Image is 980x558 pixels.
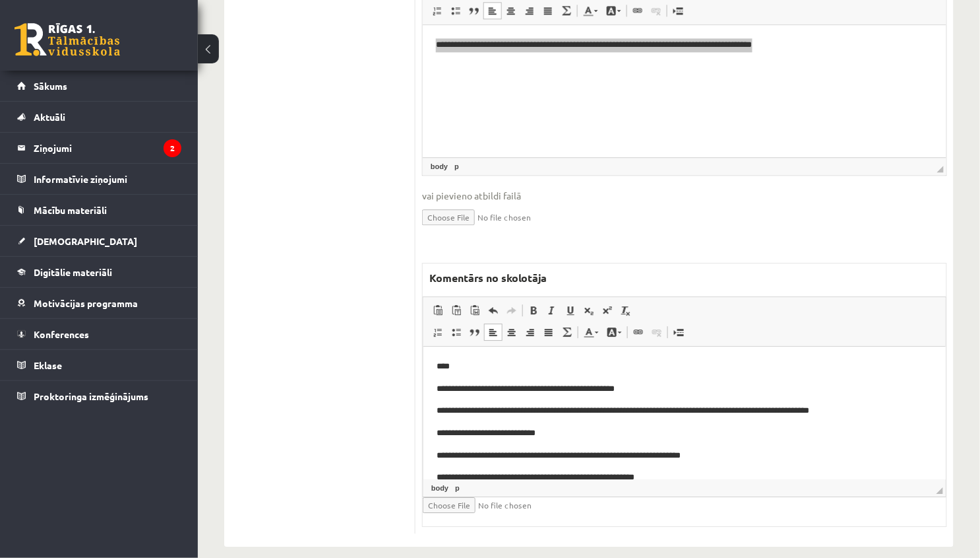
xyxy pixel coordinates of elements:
[447,324,466,341] a: Ievietot/noņemt sarakstu ar aizzīmēm
[423,263,553,293] label: Komentārs no skolotāja
[429,482,451,494] a: body elements
[34,111,65,123] span: Aktuāli
[580,324,603,341] a: Teksta krāsa
[669,324,688,341] a: Ievietot lapas pārtraukumu drukai
[465,2,483,19] a: Bloka citāts
[483,2,502,19] a: Izlīdzināt pa kreisi
[669,2,687,19] a: Ievietot lapas pārtraukumu drukai
[17,350,181,380] a: Eklase
[502,2,520,19] a: Centrēti
[452,160,462,172] a: p elements
[17,319,181,349] a: Konferences
[428,2,446,19] a: Ievietot/noņemt numurētu sarakstu
[617,302,635,319] a: Noņemt stilus
[466,324,484,341] a: Bloka citāts
[936,487,943,494] span: Mērogot
[34,80,67,92] span: Sākums
[429,324,447,341] a: Ievietot/noņemt numurētu sarakstu
[13,13,509,174] body: Bagātinātā teksta redaktors, wiswyg-editor-47024850363460-1757511947-533
[602,2,625,19] a: Fona krāsa
[17,133,181,163] a: Ziņojumi2
[423,25,946,157] iframe: Bagātinātā teksta redaktors, wiswyg-editor-user-answer-47024915379600
[629,324,648,341] a: Saite (vadīšanas taustiņš+K)
[580,302,598,319] a: Apakšraksts
[561,302,580,319] a: Pasvītrojums (vadīšanas taustiņš+U)
[428,160,450,172] a: body elements
[558,324,576,341] a: Math
[520,2,539,19] a: Izlīdzināt pa labi
[34,235,137,247] span: [DEMOGRAPHIC_DATA]
[34,328,89,340] span: Konferences
[17,381,181,411] a: Proktoringa izmēģinājums
[447,302,466,319] a: Ievietot kā vienkāršu tekstu (vadīšanas taustiņš+pārslēgšanas taustiņš+V)
[429,302,447,319] a: Ielīmēt (vadīšanas taustiņš+V)
[466,302,484,319] a: Ievietot no Worda
[17,102,181,132] a: Aktuāli
[17,71,181,101] a: Sākums
[539,2,557,19] a: Izlīdzināt malas
[524,302,543,319] a: Treknraksts (vadīšanas taustiņš+B)
[603,324,626,341] a: Fona krāsa
[17,164,181,194] a: Informatīvie ziņojumi
[34,133,181,163] legend: Ziņojumi
[446,2,465,19] a: Ievietot/noņemt sarakstu ar aizzīmēm
[484,302,503,319] a: Atcelt (vadīšanas taustiņš+Z)
[164,139,181,157] i: 2
[34,297,138,309] span: Motivācijas programma
[539,324,558,341] a: Izlīdzināt malas
[17,257,181,287] a: Digitālie materiāli
[579,2,602,19] a: Teksta krāsa
[422,189,947,203] span: vai pievieno atbildi failā
[628,2,647,19] a: Saite (vadīšanas taustiņš+K)
[34,266,112,278] span: Digitālie materiāli
[17,288,181,318] a: Motivācijas programma
[452,482,462,494] a: p elements
[557,2,576,19] a: Math
[34,204,107,216] span: Mācību materiāli
[34,359,62,371] span: Eklase
[17,226,181,256] a: [DEMOGRAPHIC_DATA]
[648,324,666,341] a: Atsaistīt
[598,302,617,319] a: Augšraksts
[647,2,665,19] a: Atsaistīt
[484,324,503,341] a: Izlīdzināt pa kreisi
[937,166,944,172] span: Mērogot
[34,164,181,194] legend: Informatīvie ziņojumi
[15,23,120,56] a: Rīgas 1. Tālmācības vidusskola
[423,347,946,479] iframe: Bagātinātā teksta redaktors, wiswyg-editor-47024850363460-1757511947-533
[543,302,561,319] a: Slīpraksts (vadīšanas taustiņš+I)
[503,324,521,341] a: Centrēti
[503,302,521,319] a: Atkārtot (vadīšanas taustiņš+Y)
[17,195,181,225] a: Mācību materiāli
[521,324,539,341] a: Izlīdzināt pa labi
[34,390,148,402] span: Proktoringa izmēģinājums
